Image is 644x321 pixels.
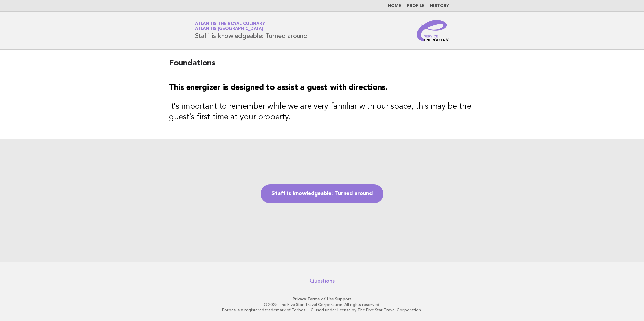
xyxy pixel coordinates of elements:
img: Service Energizers [417,20,449,41]
p: · · [116,296,528,302]
h1: Staff is knowledgeable: Turned around [195,22,308,39]
a: Questions [310,278,335,284]
a: Terms of Use [307,297,334,301]
a: Home [388,4,401,8]
a: Privacy [293,297,306,301]
h3: It's important to remember while we are very familiar with our space, this may be the guest's fir... [169,101,475,123]
a: Atlantis the Royal CulinaryAtlantis [GEOGRAPHIC_DATA] [195,22,265,31]
h2: Foundations [169,58,475,74]
span: Atlantis [GEOGRAPHIC_DATA] [195,27,263,31]
a: Support [335,297,352,301]
a: Profile [407,4,425,8]
p: Forbes is a registered trademark of Forbes LLC used under license by The Five Star Travel Corpora... [116,307,528,313]
a: Staff is knowledgeable: Turned around [261,184,383,203]
p: © 2025 The Five Star Travel Corporation. All rights reserved. [116,302,528,307]
strong: This energizer is designed to assist a guest with directions. [169,84,387,92]
a: History [430,4,449,8]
